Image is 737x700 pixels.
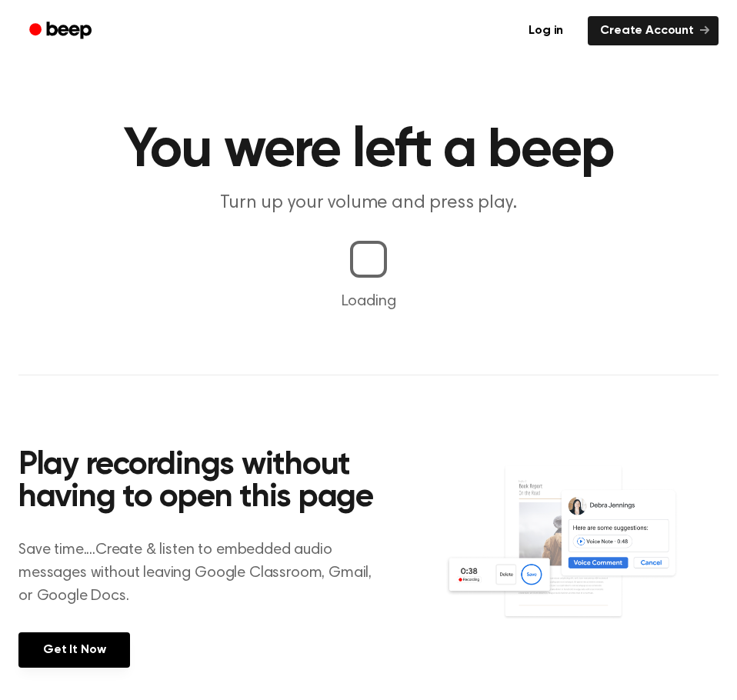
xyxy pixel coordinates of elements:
p: Turn up your volume and press play. [73,191,664,216]
a: Log in [513,13,579,48]
p: Loading [18,290,719,313]
h2: Play recordings without having to open this page [18,449,383,514]
a: Beep [18,16,105,46]
img: Voice Comments on Docs and Recording Widget [445,465,719,646]
h1: You were left a beep [18,123,719,178]
p: Save time....Create & listen to embedded audio messages without leaving Google Classroom, Gmail, ... [18,538,383,608]
a: Get It Now [18,632,130,668]
a: Create Account [588,16,719,45]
